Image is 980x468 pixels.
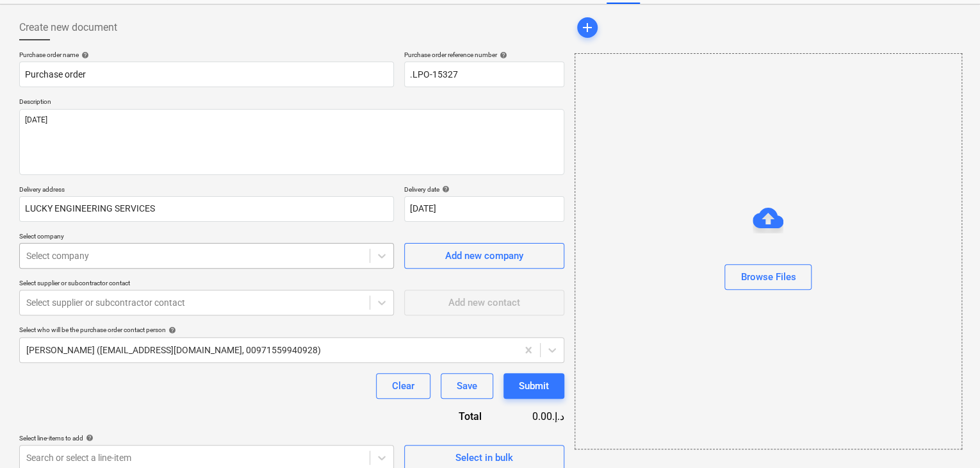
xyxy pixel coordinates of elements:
div: Purchase order name [19,51,394,59]
div: Browse Files [740,269,796,285]
span: help [166,326,176,334]
p: Description [19,97,564,108]
button: Submit [503,373,564,399]
p: Select supplier or subcontractor contact [19,279,394,290]
p: Delivery address [19,185,394,196]
p: Select company [19,232,394,243]
span: add [580,20,595,35]
span: help [79,51,89,59]
div: Select in bulk [455,449,513,466]
div: 0.00د.إ.‏ [502,409,564,424]
div: Delivery date [404,185,564,194]
iframe: Chat Widget [916,406,980,468]
span: help [497,51,507,59]
div: Select line-items to add [19,434,394,442]
div: Submit [519,378,549,394]
textarea: [DATE] [19,109,564,175]
div: Purchase order reference number [404,51,564,59]
div: Total [398,409,502,424]
div: Add new company [445,247,523,264]
div: Save [457,378,477,394]
span: help [83,434,94,442]
input: Delivery address [19,196,394,222]
button: Browse Files [724,264,812,290]
input: Order number [404,62,564,87]
button: Clear [376,373,430,399]
div: Browse Files [575,53,962,449]
button: Add new company [404,243,564,269]
input: Delivery date not specified [404,196,564,222]
div: Select who will be the purchase order contact person [19,326,564,334]
span: help [439,185,450,193]
div: Clear [392,378,414,394]
input: Document name [19,62,394,87]
span: Create new document [19,20,117,35]
button: Save [441,373,493,399]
